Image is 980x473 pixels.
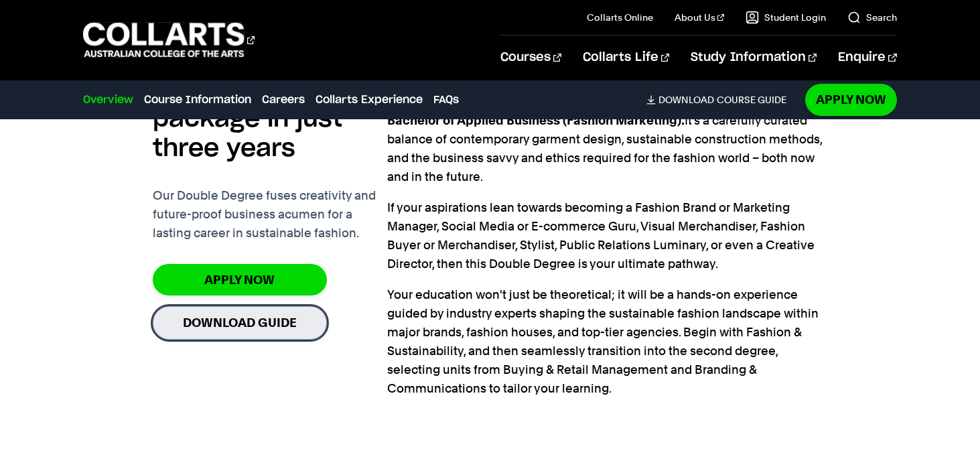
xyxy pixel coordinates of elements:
[262,92,305,108] a: Careers
[691,36,817,80] a: Study Information
[153,75,387,163] h2: The complete package in just three years
[587,11,653,24] a: Collarts Online
[144,92,251,108] a: Course Information
[83,21,255,59] div: Go to homepage
[153,264,327,295] a: Apply Now
[805,84,897,115] a: Apply Now
[583,36,669,80] a: Collarts Life
[387,285,828,398] p: Your education won't just be theoretical; it will be a hands-on experience guided by industry exp...
[675,11,724,24] a: About Us
[500,36,561,80] a: Courses
[838,36,896,80] a: Enquire
[316,92,423,108] a: Collarts Experience
[83,92,133,108] a: Overview
[746,11,826,24] a: Student Login
[433,92,459,108] a: FAQs
[658,94,714,106] span: Download
[387,92,828,186] p: It’s a carefully curated balance of contemporary garment design, sustainable construction methods...
[847,11,897,24] a: Search
[153,186,387,243] p: Our Double Degree fuses creativity and future-proof business acumen for a lasting career in susta...
[387,198,828,273] p: If your aspirations lean towards becoming a Fashion Brand or Marketing Manager, Social Media or E...
[646,94,797,106] a: DownloadCourse Guide
[153,306,327,339] a: Download Guide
